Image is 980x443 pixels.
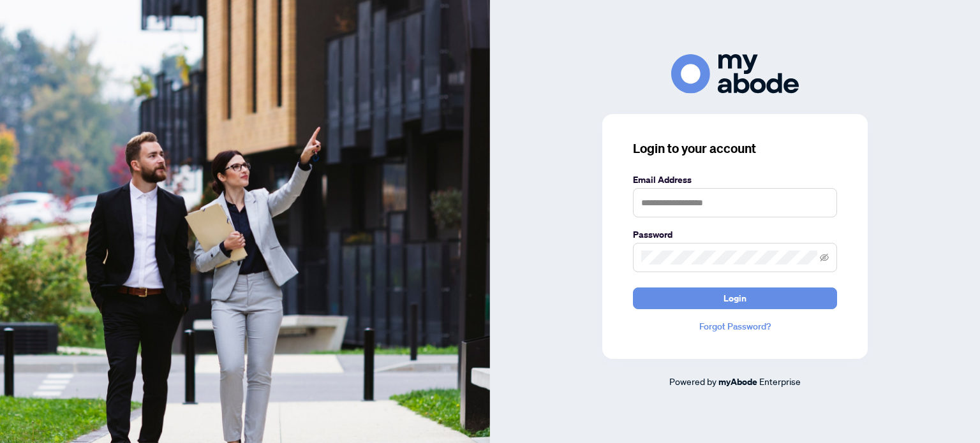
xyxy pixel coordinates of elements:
[633,287,837,309] button: Login
[724,288,746,309] span: Login
[633,140,837,157] h3: Login to your account
[669,375,716,387] span: Powered by
[633,319,837,333] a: Forgot Password?
[633,173,837,187] label: Email Address
[633,228,837,242] label: Password
[671,54,799,93] img: ma-logo
[718,375,757,389] a: myAbode
[759,375,801,387] span: Enterprise
[820,253,829,262] span: eye-invisible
